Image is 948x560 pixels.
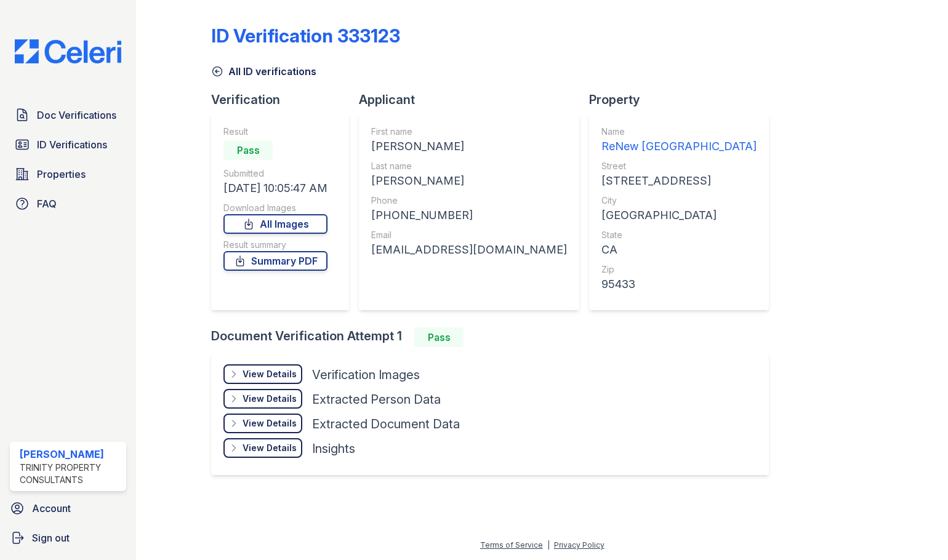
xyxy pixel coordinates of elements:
[37,196,57,211] span: FAQ
[601,126,757,155] a: Name ReNew [GEOGRAPHIC_DATA]
[223,126,327,138] div: Result
[371,138,567,155] div: [PERSON_NAME]
[211,91,359,108] div: Verification
[32,530,70,545] span: Sign out
[371,229,567,241] div: Email
[211,327,779,347] div: Document Verification Attempt 1
[547,540,550,550] div: |
[601,241,757,258] div: CA
[223,180,327,197] div: [DATE] 10:05:47 AM
[37,167,86,182] span: Properties
[601,263,757,276] div: Zip
[601,276,757,293] div: 95433
[10,191,126,216] a: FAQ
[371,160,567,172] div: Last name
[223,140,273,160] div: Pass
[211,25,400,47] div: ID Verification 333123
[601,138,757,155] div: ReNew [GEOGRAPHIC_DATA]
[589,91,779,108] div: Property
[5,496,131,521] a: Account
[223,239,327,251] div: Result summary
[371,207,567,224] div: [PHONE_NUMBER]
[601,194,757,207] div: City
[371,126,567,138] div: First name
[20,462,121,486] div: Trinity Property Consultants
[20,447,121,462] div: [PERSON_NAME]
[223,202,327,214] div: Download Images
[243,442,297,454] div: View Details
[243,393,297,405] div: View Details
[601,126,757,138] div: Name
[223,251,327,271] a: Summary PDF
[554,540,605,550] a: Privacy Policy
[312,440,355,457] div: Insights
[243,417,297,430] div: View Details
[601,207,757,224] div: [GEOGRAPHIC_DATA]
[371,241,567,258] div: [EMAIL_ADDRESS][DOMAIN_NAME]
[601,229,757,241] div: State
[10,162,126,186] a: Properties
[312,415,460,433] div: Extracted Document Data
[10,103,126,127] a: Doc Verifications
[223,214,327,234] a: All Images
[312,391,441,408] div: Extracted Person Data
[601,160,757,172] div: Street
[211,64,316,79] a: All ID verifications
[601,172,757,190] div: [STREET_ADDRESS]
[5,526,131,550] a: Sign out
[414,327,464,347] div: Pass
[37,108,116,122] span: Doc Verifications
[37,137,107,152] span: ID Verifications
[5,39,131,63] img: CE_Logo_Blue-a8612792a0a2168367f1c8372b55b34899dd931a85d93a1a3d3e32e68fde9ad4.png
[359,91,589,108] div: Applicant
[10,132,126,157] a: ID Verifications
[243,368,297,380] div: View Details
[371,194,567,207] div: Phone
[32,501,71,516] span: Account
[480,540,543,550] a: Terms of Service
[312,366,420,383] div: Verification Images
[223,167,327,180] div: Submitted
[371,172,567,190] div: [PERSON_NAME]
